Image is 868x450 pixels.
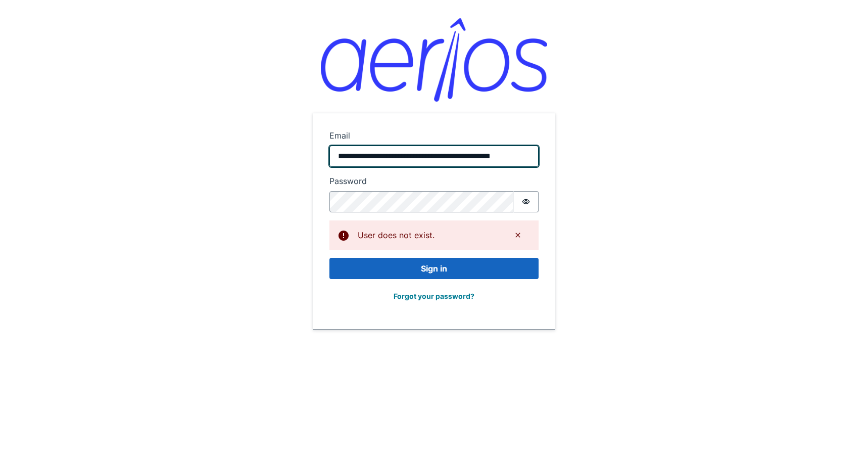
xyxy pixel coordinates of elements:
button: Dismiss alert [505,227,531,244]
button: Show password [513,191,539,212]
button: Forgot your password? [387,287,481,305]
button: Sign in [329,258,539,279]
label: Password [329,175,539,187]
div: User does not exist. [358,229,497,241]
img: Aerios logo [321,18,547,102]
label: Email [329,129,539,142]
